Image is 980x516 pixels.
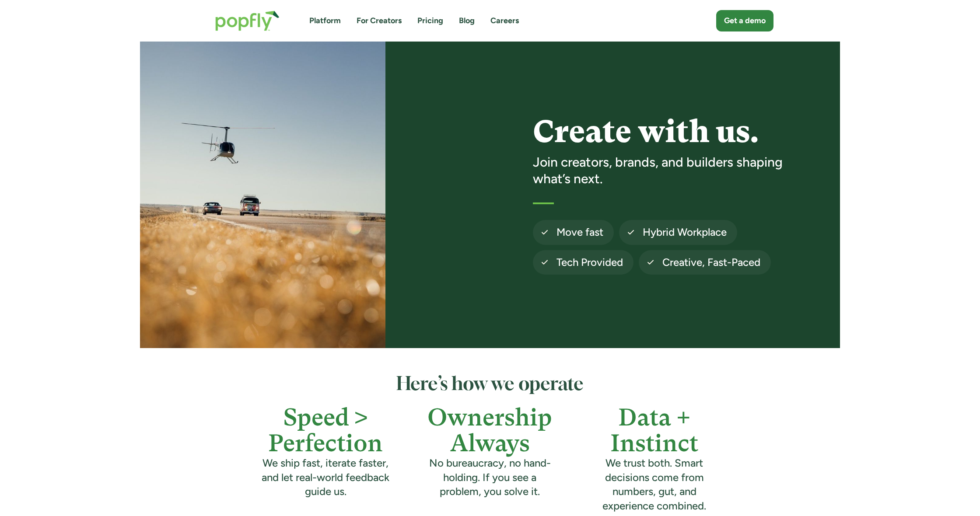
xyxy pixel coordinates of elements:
[716,10,773,31] a: Get a demo
[459,15,475,26] a: Blog
[724,15,766,26] div: Get a demo
[259,456,392,499] h4: We ship fast, iterate faster, and let real-world feedback guide us.
[417,15,443,26] a: Pricing
[588,456,721,513] h4: We trust both. Smart decisions come from numbers, gut, and experience combined.
[423,456,556,499] h4: No bureaucracy, no hand-holding. If you see a problem, you solve it.
[309,15,341,26] a: Platform
[556,255,623,269] h4: Tech Provided
[357,15,402,26] a: For Creators
[556,225,603,239] h4: Move fast
[533,154,797,187] h3: Join creators, brands, and builders shaping what’s next.
[206,2,288,40] a: home
[662,255,760,269] h4: Creative, Fast-Paced
[423,404,556,457] h4: Ownership Always
[588,404,721,457] h4: Data + Instinct
[259,404,392,457] h4: Speed > Perfection
[533,115,797,149] h1: Create with us.
[643,225,727,239] h4: Hybrid Workplace
[259,374,721,395] h2: Here’s how we operate
[490,15,519,26] a: Careers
